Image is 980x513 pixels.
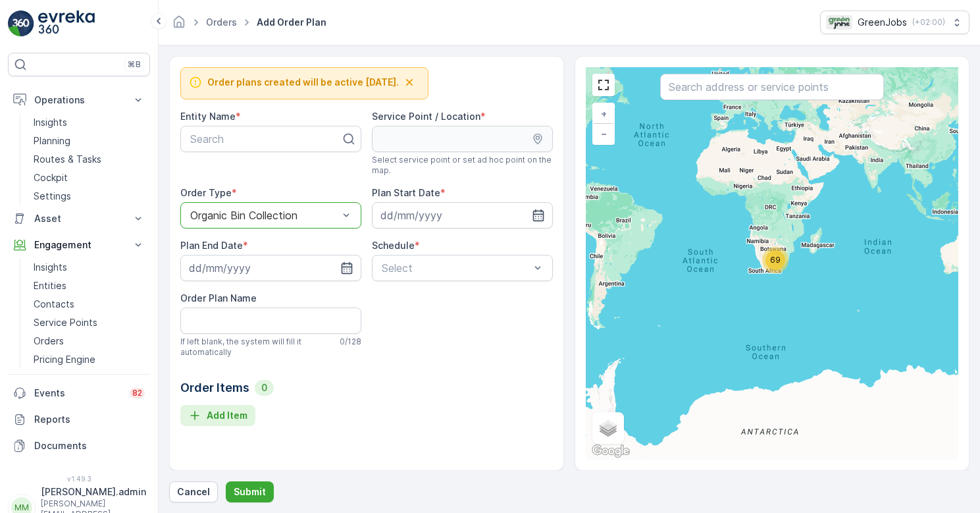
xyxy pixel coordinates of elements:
[34,439,145,452] p: Documents
[180,292,257,304] label: Order Plan Name
[34,335,64,348] p: Orders
[180,187,232,198] label: Order Type
[34,298,74,311] p: Contacts
[8,205,150,232] button: Asset
[34,94,124,107] p: Operations
[34,171,68,184] p: Cockpit
[28,258,150,277] a: Insights
[589,443,632,460] img: Google
[34,353,95,366] p: Pricing Engine
[589,443,632,460] a: Open this area in Google Maps (opens a new window)
[132,388,142,398] p: 82
[254,16,329,29] span: Add Order Plan
[180,111,236,122] label: Entity Name
[8,475,150,483] span: v 1.49.3
[28,350,150,369] a: Pricing Engine
[41,485,146,499] p: [PERSON_NAME].admin
[8,232,150,258] button: Engagement
[34,261,67,274] p: Insights
[8,406,150,433] a: Reports
[8,380,150,406] a: Events82
[34,190,71,203] p: Settings
[207,76,399,89] span: Order plans created will be active [DATE].
[8,433,150,459] a: Documents
[372,111,480,122] label: Service Point / Location
[34,116,67,129] p: Insights
[169,481,218,502] button: Cancel
[28,277,150,295] a: Entities
[177,485,210,499] p: Cancel
[34,387,122,400] p: Events
[180,337,334,358] span: If left blank, the system will fill it automatically
[594,124,613,144] a: Zoom Out
[770,255,781,265] span: 69
[234,485,266,499] p: Submit
[190,131,341,147] p: Search
[34,316,97,329] p: Service Points
[34,153,101,166] p: Routes & Tasks
[34,238,124,252] p: Engagement
[226,481,274,502] button: Submit
[372,187,440,198] label: Plan Start Date
[180,405,255,426] button: Add Item
[28,150,150,169] a: Routes & Tasks
[826,15,852,30] img: Green_Jobs_Logo.png
[372,240,415,251] label: Schedule
[34,212,124,225] p: Asset
[28,132,150,150] a: Planning
[28,295,150,313] a: Contacts
[8,11,34,37] img: logo
[128,59,141,70] p: ⌘B
[594,104,613,124] a: Zoom In
[28,187,150,205] a: Settings
[34,134,70,148] p: Planning
[594,75,613,95] a: View Fullscreen
[594,414,623,443] a: Layers
[8,87,150,113] button: Operations
[762,247,788,273] div: 69
[372,202,553,229] input: dd/mm/yyyy
[34,413,145,426] p: Reports
[207,409,247,422] p: Add Item
[28,332,150,350] a: Orders
[28,313,150,332] a: Service Points
[172,20,186,31] a: Homepage
[260,381,269,394] p: 0
[601,128,607,139] span: −
[180,255,361,281] input: dd/mm/yyyy
[28,169,150,187] a: Cockpit
[38,11,95,37] img: logo_light-DOdMpM7g.png
[180,379,249,397] p: Order Items
[858,16,907,29] p: GreenJobs
[206,16,237,28] a: Orders
[660,74,884,100] input: Search address or service points
[820,11,969,34] button: GreenJobs(+02:00)
[912,17,945,28] p: ( +02:00 )
[34,279,66,292] p: Entities
[340,337,361,347] p: 0 / 128
[372,155,553,176] span: Select service point or set ad hoc point on the map.
[28,113,150,132] a: Insights
[601,108,607,119] span: +
[180,240,243,251] label: Plan End Date
[382,260,530,276] p: Select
